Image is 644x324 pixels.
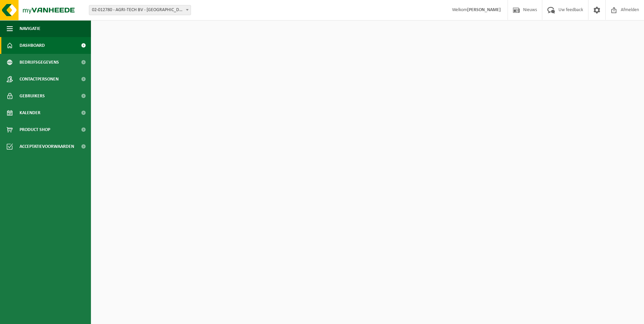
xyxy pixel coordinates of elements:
[20,71,59,88] span: Contactpersonen
[20,138,74,155] span: Acceptatievoorwaarden
[20,104,40,121] span: Kalender
[20,88,45,104] span: Gebruikers
[20,54,59,71] span: Bedrijfsgegevens
[20,121,50,138] span: Product Shop
[20,20,40,37] span: Navigatie
[20,37,45,54] span: Dashboard
[89,5,191,15] span: 02-012780 - AGRI-TECH BV - SINT-GILLIS-WAAS
[89,5,191,15] span: 02-012780 - AGRI-TECH BV - SINT-GILLIS-WAAS
[467,7,501,12] strong: [PERSON_NAME]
